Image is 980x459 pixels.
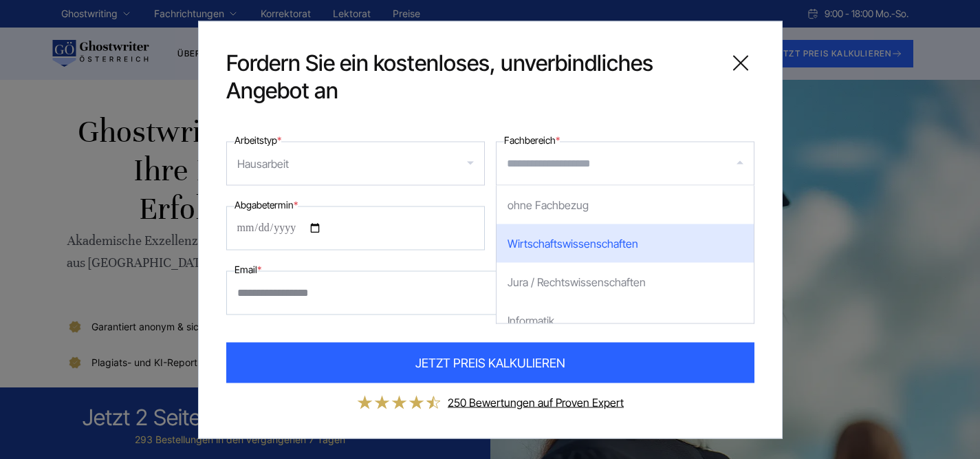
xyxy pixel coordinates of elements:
div: Wirtschaftswissenschaften [497,224,754,262]
span: Fordern Sie ein kostenloses, unverbindliches Angebot an [226,49,716,104]
div: ohne Fachbezug [497,185,754,224]
a: 250 Bewertungen auf Proven Expert [448,395,624,409]
div: Informatik [497,301,754,339]
button: JETZT PREIS KALKULIEREN [226,342,754,383]
div: Jura / Rechtswissenschaften [497,262,754,301]
span: JETZT PREIS KALKULIEREN [415,353,565,372]
label: Arbeitstyp [235,131,281,148]
label: Abgabetermin [235,196,298,213]
div: Hausarbeit [237,152,289,174]
label: Email [235,261,261,277]
label: Fachbereich [504,131,560,148]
